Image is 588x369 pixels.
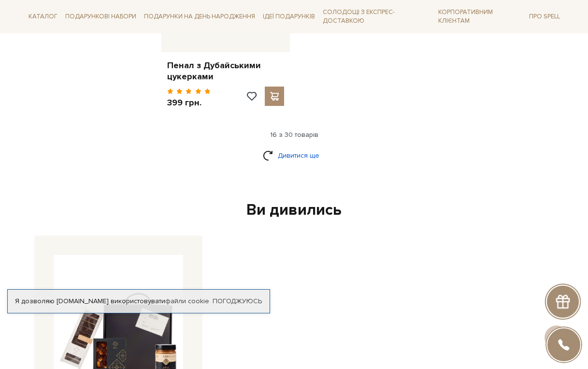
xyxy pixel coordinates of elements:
[434,4,525,29] a: Корпоративним клієнтам
[167,60,285,83] a: Пенал з Дубайськими цукерками
[140,9,259,24] span: Подарунки на День народження
[165,297,209,305] a: файли cookie
[25,9,61,24] span: Каталог
[213,297,262,306] a: Погоджуюсь
[263,147,326,164] a: Дивитися ще
[525,9,564,24] span: Про Spell
[61,9,140,24] span: Подарункові набори
[8,297,270,306] div: Я дозволяю [DOMAIN_NAME] використовувати
[319,4,434,29] a: Солодощі з експрес-доставкою
[259,9,319,24] span: Ідеї подарунків
[30,200,558,221] div: Ви дивились
[21,131,568,139] div: 16 з 30 товарів
[167,97,211,108] p: 399 грн.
